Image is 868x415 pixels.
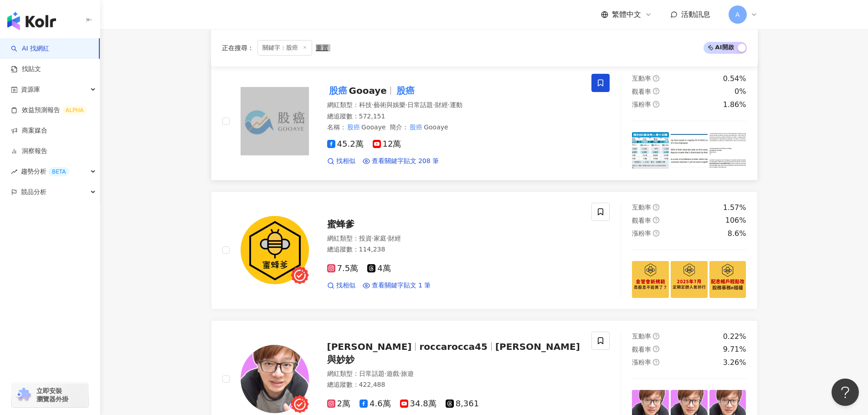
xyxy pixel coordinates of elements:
[257,40,312,56] span: 關鍵字：股癌
[359,235,372,242] span: 投資
[327,83,349,98] mark: 股癌
[11,147,47,156] a: 洞察報告
[632,88,651,95] span: 觀看率
[632,261,669,298] img: post-image
[36,387,68,403] span: 立即安裝 瀏覽器外掛
[11,65,41,74] a: 找貼文
[241,345,309,413] img: KOL Avatar
[653,75,659,82] span: question-circle
[21,182,46,202] span: 競品分析
[327,380,581,389] div: 總追蹤數 ： 422,488
[632,359,651,366] span: 漲粉率
[723,203,746,213] div: 1.57%
[11,106,87,115] a: 效益預測報告ALPHA
[374,101,406,108] span: 藝術與娛樂
[723,100,746,110] div: 1.86%
[446,399,479,409] span: 8,361
[709,132,746,169] img: post-image
[735,10,740,20] span: A
[327,219,354,230] span: 蜜蜂爹
[48,167,69,176] div: BETA
[241,87,309,155] img: KOL Avatar
[653,359,659,365] span: question-circle
[632,217,651,224] span: 觀看率
[211,191,758,309] a: KOL Avatar蜜蜂爹網紅類型：投資·家庭·財經總追蹤數：114,2387.5萬4萬找相似查看關鍵字貼文 1 筆互動率question-circle1.57%觀看率question-circ...
[435,101,448,108] span: 財經
[359,370,385,377] span: 日常話題
[671,132,708,169] img: post-image
[374,235,386,242] span: 家庭
[363,157,439,166] a: 查看關鍵字貼文 208 筆
[7,12,56,30] img: logo
[11,126,47,135] a: 商案媒合
[400,399,437,409] span: 34.8萬
[424,123,448,131] span: Gooaye
[346,122,362,132] mark: 股癌
[372,281,431,290] span: 查看關鍵字貼文 1 筆
[349,85,387,96] span: Gooaye
[15,388,32,402] img: chrome extension
[316,44,329,51] div: 重置
[327,112,581,121] div: 總追蹤數 ： 572,151
[327,281,355,290] a: 找相似
[407,101,433,108] span: 日常話題
[11,44,49,53] a: searchAI 找網紅
[327,234,581,243] div: 網紅類型 ：
[653,346,659,352] span: question-circle
[395,83,416,98] mark: 股癌
[632,132,669,169] img: post-image
[327,369,581,379] div: 網紅類型 ：
[632,75,651,82] span: 互動率
[327,399,350,409] span: 2萬
[241,216,309,284] img: KOL Avatar
[12,383,88,407] a: chrome extension立即安裝 瀏覽器外掛
[632,333,651,340] span: 互動率
[632,230,651,237] span: 漲粉率
[709,261,746,298] img: post-image
[653,101,659,108] span: question-circle
[723,332,746,342] div: 0.22%
[653,217,659,223] span: question-circle
[360,399,391,409] span: 4.6萬
[327,157,355,166] a: 找相似
[327,341,412,352] span: [PERSON_NAME]
[433,101,435,108] span: ·
[327,245,581,254] div: 總追蹤數 ： 114,238
[359,101,372,108] span: 科技
[671,261,708,298] img: post-image
[448,101,450,108] span: ·
[372,235,374,242] span: ·
[327,264,359,273] span: 7.5萬
[222,44,254,51] span: 正在搜尋 ：
[21,79,40,100] span: 資源庫
[211,62,758,180] a: KOL Avatar股癌Gooaye股癌網紅類型：科技·藝術與娛樂·日常話題·財經·運動總追蹤數：572,151名稱：股癌Gooaye簡介：股癌Gooaye45.2萬12萬找相似查看關鍵字貼文 ...
[386,370,399,377] span: 遊戲
[653,230,659,236] span: question-circle
[336,281,355,290] span: 找相似
[385,370,386,377] span: ·
[612,10,641,20] span: 繁體中文
[372,157,439,166] span: 查看關鍵字貼文 208 筆
[373,139,401,149] span: 12萬
[653,88,659,94] span: question-circle
[632,204,651,211] span: 互動率
[832,379,859,406] iframe: Help Scout Beacon - Open
[632,101,651,108] span: 漲粉率
[409,122,424,132] mark: 股癌
[419,341,487,352] span: roccarocca45
[386,235,388,242] span: ·
[681,10,710,19] span: 活動訊息
[725,215,746,225] div: 106%
[363,281,431,290] a: 查看關鍵字貼文 1 筆
[653,204,659,210] span: question-circle
[723,74,746,84] div: 0.54%
[21,161,69,182] span: 趨勢分析
[632,346,651,353] span: 觀看率
[723,344,746,354] div: 9.71%
[401,370,414,377] span: 旅遊
[367,264,390,273] span: 4萬
[406,101,407,108] span: ·
[327,123,386,131] span: 名稱 ：
[372,101,374,108] span: ·
[728,229,746,239] div: 8.6%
